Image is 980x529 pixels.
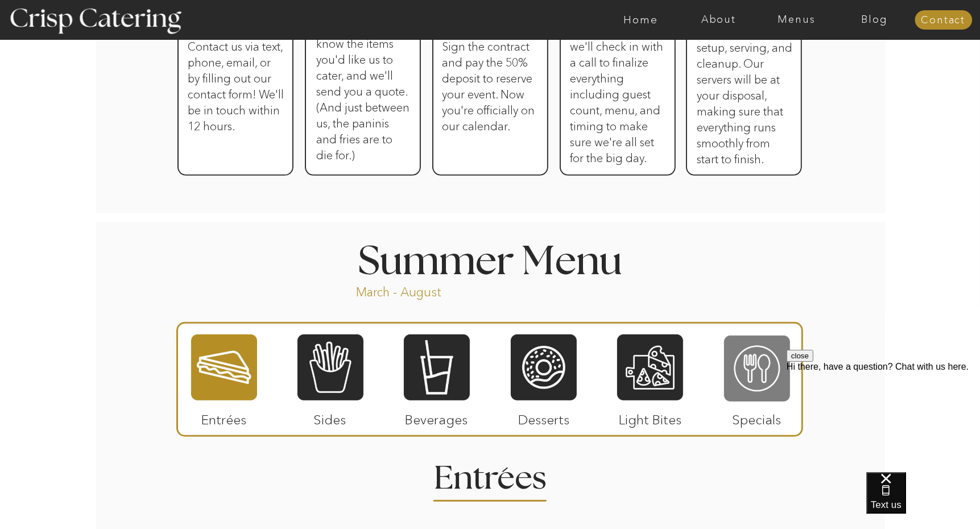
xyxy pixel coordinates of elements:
p: March - August [357,284,513,297]
p: Specials [719,400,795,433]
iframe: podium webchat widget bubble [866,472,980,529]
a: Menus [758,14,836,26]
h3: Take a look at our menu and let us know the items you'd like us to cater, and we'll send you a qu... [317,4,410,135]
p: Sides [292,400,368,433]
p: Entrées [187,400,262,433]
iframe: podium webchat widget prompt [787,350,980,486]
p: Light Bites [613,400,688,433]
p: Desserts [506,400,582,433]
p: Beverages [399,400,474,433]
h1: Summer Menu [332,242,648,276]
a: Contact [915,15,972,26]
a: About [680,14,758,26]
h3: Happy with the quote? Great! Sign the contract and pay the 50% deposit to reserve your event. Now... [443,7,536,159]
h3: About two weeks before your event, we'll check in with a call to finalize everything including gu... [570,7,664,159]
a: Blog [836,14,913,26]
h2: Entrees [435,462,546,485]
h3: We're so glad you're here! Contact us via text, phone, email, or by filling out our contact form!... [188,7,284,159]
a: Home [602,14,680,26]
